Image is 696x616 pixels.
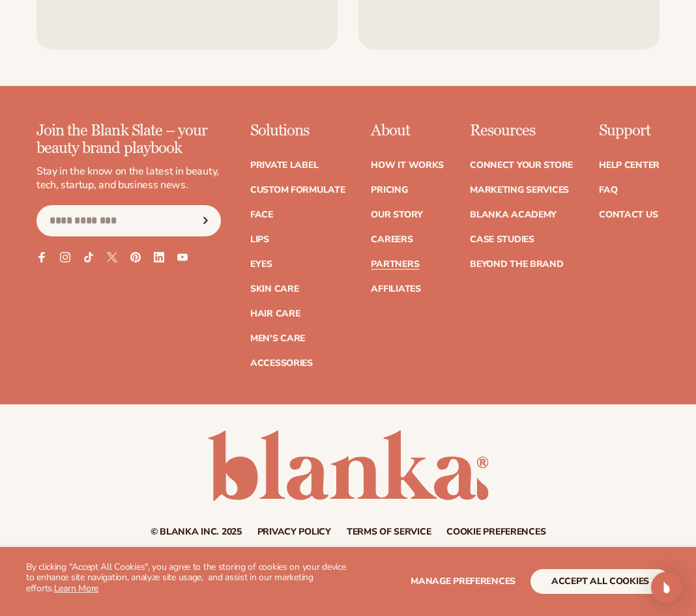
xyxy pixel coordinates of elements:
[446,527,545,537] a: Cookie preferences
[371,122,444,139] p: About
[530,569,670,594] button: accept all cookies
[411,575,515,587] span: Manage preferences
[54,582,98,595] a: Learn More
[250,161,318,170] a: Private label
[470,186,569,195] a: Marketing services
[36,165,221,192] p: Stay in the know on the latest in beauty, tech, startup, and business news.
[470,161,573,170] a: Connect your store
[347,527,431,537] a: Terms of service
[250,210,273,219] a: Face
[599,122,660,139] p: Support
[599,210,658,219] a: Contact Us
[371,285,420,294] a: Affiliates
[250,285,298,294] a: Skin Care
[470,122,573,139] p: Resources
[250,122,345,139] p: Solutions
[371,210,422,219] a: Our Story
[470,235,534,244] a: Case Studies
[36,122,221,157] p: Join the Blank Slate – your beauty brand playbook
[250,309,300,318] a: Hair Care
[250,260,272,269] a: Eyes
[371,235,413,244] a: Careers
[250,235,269,244] a: Lips
[599,186,617,195] a: FAQ
[3,503,12,512] input: I agree to receive other communications from [GEOGRAPHIC_DATA].*
[250,359,313,368] a: Accessories
[16,501,402,513] span: I agree to receive other communications from [GEOGRAPHIC_DATA].
[411,569,515,594] button: Manage preferences
[257,527,331,537] a: Privacy policy
[250,334,305,343] a: Men's Care
[371,260,419,269] a: Partners
[470,260,564,269] a: Beyond the brand
[250,186,345,195] a: Custom formulate
[371,186,407,195] a: Pricing
[470,210,557,219] a: Blanka Academy
[599,161,660,170] a: Help Center
[151,525,242,538] small: © Blanka Inc. 2025
[651,572,682,603] div: Open Intercom Messenger
[26,562,348,595] p: By clicking "Accept All Cookies", you agree to the storing of cookies on your device to enhance s...
[371,161,444,170] a: How It Works
[192,205,220,236] button: Subscribe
